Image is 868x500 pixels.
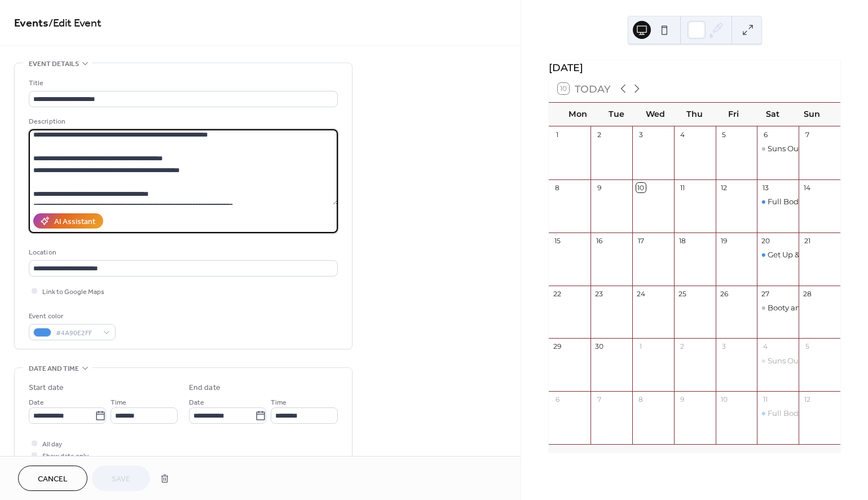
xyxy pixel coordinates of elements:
span: Date [189,397,204,409]
span: Event details [29,58,79,70]
div: 1 [636,342,646,352]
div: 4 [761,342,770,352]
div: 23 [594,289,604,299]
div: 3 [636,130,646,139]
span: Time [271,397,287,409]
div: 25 [677,289,687,299]
div: 17 [636,236,646,245]
div: Location [29,247,336,258]
div: 22 [553,289,562,299]
span: Link to Google Maps [42,286,104,298]
div: Mon [558,103,597,126]
div: 10 [719,395,729,405]
span: / Edit Event [49,12,102,34]
div: Booty and the Beats (Lower Body) [757,302,799,313]
span: Time [111,397,126,409]
div: 8 [553,183,562,192]
div: Sat [754,103,792,126]
div: End date [189,382,221,394]
div: 2 [677,342,687,352]
div: 1 [553,130,562,139]
div: Sun [792,103,831,126]
div: 5 [719,130,729,139]
div: 7 [594,395,604,405]
div: Suns Out, Guns Out (Upper Body) [757,356,799,366]
a: Events [14,12,49,34]
div: Full Body Banger [757,196,799,207]
div: 6 [553,395,562,405]
div: [DATE] [549,60,840,75]
div: Fri [714,103,753,126]
div: 10 [636,183,646,192]
div: 18 [677,236,687,245]
div: 11 [761,395,770,405]
div: Full Body Banger [768,408,832,418]
div: 30 [594,342,604,352]
div: 12 [803,395,812,405]
div: 13 [761,183,770,192]
div: Thu [675,103,714,126]
span: Date and time [29,363,79,375]
div: Tue [597,103,636,126]
div: 2 [594,130,604,139]
span: #4A90E2FF [56,327,98,339]
div: 5 [803,342,812,352]
div: 3 [719,342,729,352]
div: Description [29,116,336,128]
div: 9 [594,183,604,192]
div: 11 [677,183,687,192]
span: Show date only [42,450,89,462]
div: 28 [803,289,812,299]
div: Event color [29,310,113,322]
div: AI Assistant [54,216,95,228]
span: Cancel [38,473,68,485]
div: 4 [677,130,687,139]
div: 16 [594,236,604,245]
div: 14 [803,183,812,192]
div: 9 [677,395,687,405]
div: 29 [553,342,562,352]
div: Get Up & Go Sweat Sesh [768,249,856,260]
div: 19 [719,236,729,245]
div: 8 [636,395,646,405]
span: Date [29,397,44,409]
div: Suns Out, Guns Out (Upper Body) [757,143,799,153]
div: 12 [719,183,729,192]
div: 21 [803,236,812,245]
button: AI Assistant [33,213,103,229]
div: Get Up & Go Sweat Sesh [757,249,799,260]
div: Wed [636,103,675,126]
div: 15 [553,236,562,245]
button: Cancel [18,466,87,491]
div: Title [29,77,336,89]
div: Full Body Banger [768,196,832,207]
div: 24 [636,289,646,299]
span: All day [42,438,62,450]
div: 27 [761,289,770,299]
div: Start date [29,382,64,394]
div: 20 [761,236,770,245]
div: Full Body Banger [757,408,799,418]
div: 7 [803,130,812,139]
div: 26 [719,289,729,299]
div: 6 [761,130,770,139]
